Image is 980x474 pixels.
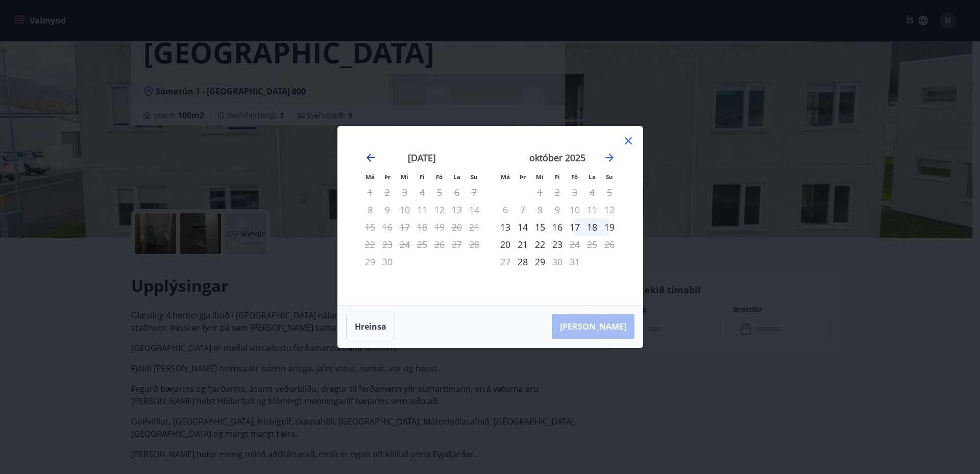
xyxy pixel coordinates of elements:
[531,236,549,253] div: 22
[549,201,566,218] td: Not available. fimmtudagur, 9. október 2025
[361,218,379,236] td: Not available. mánudagur, 15. september 2025
[549,218,566,236] td: fimmtudagur, 16. október 2025
[413,201,431,218] td: Not available. fimmtudagur, 11. september 2025
[601,184,618,201] td: Not available. sunnudagur, 5. október 2025
[549,236,566,253] div: 23
[346,314,395,339] button: Hreinsa
[531,184,549,201] td: Not available. miðvikudagur, 1. október 2025
[601,236,618,253] td: Not available. sunnudagur, 26. október 2025
[514,201,531,218] td: Not available. þriðjudagur, 7. október 2025
[379,201,396,218] td: Not available. þriðjudagur, 9. september 2025
[583,236,601,253] td: Not available. laugardagur, 25. október 2025
[497,201,514,218] td: Not available. mánudagur, 6. október 2025
[453,173,460,181] small: La
[566,236,583,253] div: Aðeins útritun í boði
[514,218,531,236] td: þriðjudagur, 14. október 2025
[514,253,531,270] div: Aðeins innritun í boði
[465,236,483,253] td: Not available. sunnudagur, 28. september 2025
[379,236,396,253] td: Not available. þriðjudagur, 23. september 2025
[531,236,549,253] td: miðvikudagur, 22. október 2025
[501,173,510,181] small: Má
[514,218,531,236] div: 14
[413,218,431,236] td: Not available. fimmtudagur, 18. september 2025
[448,218,465,236] td: Not available. laugardagur, 20. september 2025
[566,236,583,253] td: Not available. föstudagur, 24. október 2025
[531,253,549,270] div: 29
[583,184,601,201] td: Not available. laugardagur, 4. október 2025
[531,218,549,236] td: miðvikudagur, 15. október 2025
[431,218,448,236] td: Not available. föstudagur, 19. september 2025
[361,236,379,253] td: Not available. mánudagur, 22. september 2025
[531,201,549,218] td: Not available. miðvikudagur, 8. október 2025
[497,218,514,236] div: Aðeins innritun í boði
[529,152,585,164] strong: október 2025
[514,253,531,270] td: þriðjudagur, 28. október 2025
[555,173,560,181] small: Fi
[566,218,583,236] td: föstudagur, 17. október 2025
[365,173,375,181] small: Má
[606,173,613,181] small: Su
[601,218,618,236] div: 19
[413,236,431,253] td: Not available. fimmtudagur, 25. september 2025
[549,236,566,253] td: fimmtudagur, 23. október 2025
[566,184,583,201] td: Not available. föstudagur, 3. október 2025
[514,236,531,253] td: þriðjudagur, 21. október 2025
[589,173,596,181] small: La
[350,139,630,293] div: Calendar
[603,152,616,164] div: Move forward to switch to the next month.
[396,236,413,253] td: Not available. miðvikudagur, 24. september 2025
[571,173,578,181] small: Fö
[436,173,443,181] small: Fö
[431,184,448,201] td: Not available. föstudagur, 5. september 2025
[497,218,514,236] td: mánudagur, 13. október 2025
[514,236,531,253] div: 21
[384,173,390,181] small: Þr
[566,253,583,270] td: Not available. föstudagur, 31. október 2025
[396,201,413,218] td: Not available. miðvikudagur, 10. september 2025
[379,218,396,236] td: Not available. þriðjudagur, 16. september 2025
[396,218,413,236] td: Not available. miðvikudagur, 17. september 2025
[465,184,483,201] td: Not available. sunnudagur, 7. september 2025
[536,173,544,181] small: Mi
[566,218,583,236] div: 17
[401,173,408,181] small: Mi
[465,201,483,218] td: Not available. sunnudagur, 14. september 2025
[364,152,377,164] div: Move backward to switch to the previous month.
[431,236,448,253] td: Not available. föstudagur, 26. september 2025
[497,236,514,253] div: 20
[465,218,483,236] td: Not available. sunnudagur, 21. september 2025
[396,184,413,201] td: Not available. miðvikudagur, 3. september 2025
[583,201,601,218] td: Not available. laugardagur, 11. október 2025
[448,236,465,253] td: Not available. laugardagur, 27. september 2025
[549,218,566,236] div: 16
[448,184,465,201] td: Not available. laugardagur, 6. september 2025
[549,253,566,270] div: Aðeins útritun í boði
[361,184,379,201] td: Not available. mánudagur, 1. september 2025
[413,184,431,201] td: Not available. fimmtudagur, 4. september 2025
[497,236,514,253] td: mánudagur, 20. október 2025
[420,173,425,181] small: Fi
[408,152,436,164] strong: [DATE]
[601,201,618,218] td: Not available. sunnudagur, 12. október 2025
[471,173,478,181] small: Su
[361,201,379,218] td: Not available. mánudagur, 8. september 2025
[379,184,396,201] td: Not available. þriðjudagur, 2. september 2025
[583,218,601,236] td: laugardagur, 18. október 2025
[549,184,566,201] td: Not available. fimmtudagur, 2. október 2025
[566,201,583,218] td: Not available. föstudagur, 10. október 2025
[361,253,379,270] td: Not available. mánudagur, 29. september 2025
[431,201,448,218] td: Not available. föstudagur, 12. september 2025
[520,173,526,181] small: Þr
[531,218,549,236] div: 15
[448,201,465,218] td: Not available. laugardagur, 13. september 2025
[497,253,514,270] td: Not available. mánudagur, 27. október 2025
[549,253,566,270] td: Not available. fimmtudagur, 30. október 2025
[601,218,618,236] td: sunnudagur, 19. október 2025
[379,253,396,270] td: Not available. þriðjudagur, 30. september 2025
[531,253,549,270] td: miðvikudagur, 29. október 2025
[583,218,601,236] div: 18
